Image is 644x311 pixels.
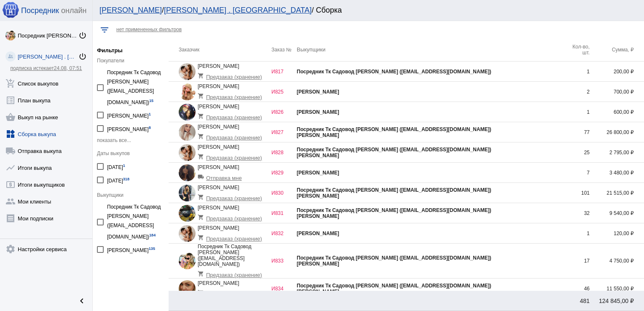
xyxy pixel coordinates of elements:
b: [PERSON_NAME] [297,132,339,138]
div: И826 [271,109,297,115]
th: Сумма, ₽ [590,38,644,62]
td: 2 [564,82,590,102]
div: [PERSON_NAME] [198,280,267,297]
div: / / Сборка [99,6,629,15]
td: 26 800,00 ₽ [590,122,644,142]
h5: Фильтры [97,47,164,54]
img: -b3CGEZm7JiWNz4MSe0vK8oszDDqK_yjx-I-Zpe58LR35vGIgXxFA2JGcGbEMVaWNP5BujAwwLFBmyesmt8751GY.jpg [179,185,196,201]
a: подписка истекает24.08, 07:51 [10,65,82,71]
mat-icon: shopping_cart [198,234,206,241]
td: 124 845,00 ₽ [590,291,644,311]
mat-icon: shopping_cart [198,290,206,296]
div: [PERSON_NAME] [107,109,151,121]
div: Предзаказ (хранение) [198,69,267,80]
b: Посредник Тк Садовод [PERSON_NAME] ([EMAIL_ADDRESS][DOMAIN_NAME]) [297,147,491,153]
a: [PERSON_NAME] . [GEOGRAPHIC_DATA] [164,6,311,14]
mat-icon: chevron_left [77,296,87,306]
mat-icon: group [5,196,16,206]
b: Посредник Тк Садовод [PERSON_NAME] ([EMAIL_ADDRESS][DOMAIN_NAME]) [297,207,491,213]
div: [PERSON_NAME] [198,144,267,161]
img: aCVqTDZenoBfl6v_qWDcIofiBHVu5uxJfPNv9WsMS2KeREiEpFR6GbS6HGEkgYvt5kZD5LkmkBn1hm8QspLKlgAU.jpg [179,83,196,100]
span: показать все... [97,137,131,143]
b: [PERSON_NAME] [297,289,339,295]
mat-icon: local_shipping [5,146,16,156]
b: Посредник Тк Садовод [PERSON_NAME] ([EMAIL_ADDRESS][DOMAIN_NAME]) [297,283,491,289]
td: 1 [564,102,590,122]
th: Кол-во, шт. [564,38,590,62]
div: [PERSON_NAME] [198,185,267,201]
mat-icon: add_shopping_cart [5,78,16,88]
div: Предзаказ (хранение) [198,231,267,242]
mat-icon: shopping_cart [198,113,206,119]
div: Предзаказ (хранение) [198,190,267,201]
td: 7 [564,163,590,183]
td: 200,00 ₽ [590,62,644,82]
mat-icon: power_settings_new [78,52,87,61]
b: Посредник Тк Садовод [PERSON_NAME] ([EMAIL_ADDRESS][DOMAIN_NAME]) [297,126,491,132]
div: Даты выкупов [97,150,164,156]
b: [PERSON_NAME] [297,213,339,219]
small: 1 [123,164,125,168]
img: e78SHcMQxUdyZPSmMuqhNNSihG5qwqpCvo9g4MOCF4FTeRBVJFDFa5Ue9I0hMuL5lN3RLiAO5xl6ZtzinHj_WwJj.jpg [179,225,196,242]
div: [PERSON_NAME] [198,83,267,100]
div: Посредник Тк Садовод [PERSON_NAME] ([EMAIL_ADDRESS][DOMAIN_NAME]) [198,244,271,278]
div: [PERSON_NAME] [107,123,151,134]
div: И831 [271,210,297,216]
mat-icon: power_settings_new [78,31,87,40]
div: Отправка мне [198,170,267,181]
div: [PERSON_NAME] [198,225,267,242]
div: [DATE] [107,161,125,172]
td: 25 [564,142,590,163]
img: lTMkEctRifZclLSmMfjPiqPo9_IitIQc7Zm9_kTpSvtuFf7FYwI_Wl6KSELaRxoJkUZJMTCIoWL9lUW6Yz6GDjvR.jpg [179,280,196,297]
img: community_200.png [5,51,16,62]
div: И834 [271,286,297,292]
small: 318 [123,177,129,181]
small: 1 [149,112,151,116]
td: 700,00 ₽ [590,82,644,102]
div: [DATE] [107,174,129,185]
td: 9 540,00 ₽ [590,203,644,223]
mat-icon: list_alt [5,95,16,105]
img: klfIT1i2k3saJfNGA6XPqTU7p5ZjdXiiDsm8fFA7nihaIQp9Knjm0Fohy3f__4ywE27KCYV1LPWaOQBexqZpekWk.jpg [5,30,16,40]
img: yodHRhK-OHw.jpg [179,104,196,121]
div: И830 [271,190,297,196]
b: [PERSON_NAME] [297,89,339,95]
b: [PERSON_NAME] [297,109,339,115]
img: e78SHcMQxUdyZPSmMuqhNNSihG5qwqpCvo9g4MOCF4FTeRBVJFDFa5Ue9I0hMuL5lN3RLiAO5xl6ZtzinHj_WwJj.jpg [179,144,196,161]
div: Предзаказ (хранение) [198,150,267,161]
th: Заказ № [271,38,297,62]
th: Заказчик [169,38,271,62]
td: 17 [564,244,590,279]
div: Посредник Тк Садовод [PERSON_NAME] ([EMAIL_ADDRESS][DOMAIN_NAME]) [107,68,164,107]
td: 2 795,00 ₽ [590,142,644,163]
mat-icon: shopping_cart [198,93,206,99]
td: 1 [564,62,590,82]
span: 24.08, 07:51 [54,65,82,71]
mat-icon: shopping_basket [5,112,16,122]
span: нет примененных фильтров [116,27,182,32]
td: 481 [564,291,590,311]
img: e78SHcMQxUdyZPSmMuqhNNSihG5qwqpCvo9g4MOCF4FTeRBVJFDFa5Ue9I0hMuL5lN3RLiAO5xl6ZtzinHj_WwJj.jpg [179,63,196,80]
td: 4 750,00 ₽ [590,244,644,279]
b: [PERSON_NAME] [297,231,339,236]
div: И832 [271,231,297,236]
mat-icon: widgets [5,129,16,139]
mat-icon: shopping_cart [198,271,206,277]
div: Предзаказ (хранение) [198,110,267,121]
div: И828 [271,150,297,155]
b: Посредник Тк Садовод [PERSON_NAME] ([EMAIL_ADDRESS][DOMAIN_NAME]) [297,255,491,261]
mat-icon: shopping_cart [198,133,206,139]
div: Предзаказ (хранение) [198,211,267,222]
div: И817 [271,69,297,75]
div: Предзаказ (хранение) [198,286,267,297]
small: 15 [149,99,153,103]
mat-icon: shopping_cart [198,214,206,220]
mat-icon: show_chart [5,163,16,173]
mat-icon: shopping_cart [198,72,206,79]
td: 600,00 ₽ [590,102,644,122]
th: Выкупщики [297,38,564,62]
div: [PERSON_NAME] [198,205,267,222]
span: онлайн [61,6,86,15]
td: 46 [564,279,590,299]
mat-icon: receipt [5,213,16,223]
